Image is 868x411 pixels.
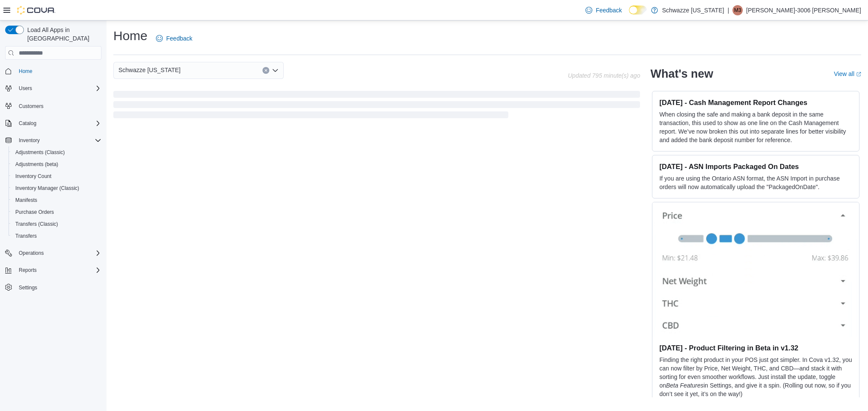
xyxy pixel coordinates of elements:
span: Purchase Orders [15,209,54,216]
span: Customers [19,103,43,110]
span: Home [15,66,101,76]
button: Manifests [9,194,105,206]
a: Purchase Orders [12,207,58,217]
button: Purchase Orders [9,206,105,218]
input: Dark Mode [629,6,647,15]
span: Catalog [19,120,36,127]
button: Operations [2,247,105,259]
a: Feedback [153,30,196,47]
span: Transfers [12,231,101,241]
button: Users [2,82,105,94]
span: Catalog [15,118,101,128]
p: If you are using the Ontario ASN format, the ASN Import in purchase orders will now automatically... [659,174,852,191]
span: Loading [113,93,640,120]
button: Adjustments (beta) [9,158,105,170]
a: View allExternal link [834,70,861,77]
span: Adjustments (beta) [12,159,101,169]
a: Inventory Count [12,171,55,181]
a: Customers [15,101,47,111]
div: Marisa-3006 Romero [732,5,743,15]
p: Finding the right product in your POS just got simpler. In Cova v1.32, you can now filter by Pric... [659,356,852,398]
h3: [DATE] - ASN Imports Packaged On Dates [659,162,852,171]
span: Transfers [15,233,37,239]
h1: Home [113,27,147,44]
span: Inventory [15,135,101,146]
span: M3 [734,5,741,15]
a: Transfers (Classic) [12,219,61,229]
h2: What's new [650,67,713,81]
span: Reports [19,267,37,274]
button: Catalog [2,117,105,129]
button: Transfers (Classic) [9,218,105,230]
span: Inventory Manager (Classic) [12,183,101,193]
button: Inventory [15,135,43,146]
button: Transfers [9,230,105,242]
h3: [DATE] - Cash Management Report Changes [659,98,852,107]
button: Customers [2,99,105,112]
span: Adjustments (Classic) [15,149,65,156]
button: Reports [2,264,105,276]
a: Inventory Manager (Classic) [12,183,83,193]
span: Inventory Count [12,171,101,181]
a: Settings [15,283,40,293]
p: [PERSON_NAME]-3006 [PERSON_NAME] [746,5,861,15]
span: Transfers (Classic) [12,219,101,229]
img: Cova [17,6,55,15]
span: Inventory Manager (Classic) [15,185,79,192]
a: Home [15,66,36,76]
h3: [DATE] - Product Filtering in Beta in v1.32 [659,344,852,352]
button: Inventory [2,134,105,146]
span: Adjustments (Classic) [12,147,101,157]
span: Adjustments (beta) [15,161,58,168]
span: Settings [15,282,101,293]
p: Schwazze [US_STATE] [662,5,724,15]
a: Adjustments (Classic) [12,147,68,157]
span: Inventory [19,137,40,144]
button: Reports [15,265,40,275]
button: Settings [2,281,105,294]
span: Operations [15,248,101,258]
button: Users [15,83,35,93]
button: Home [2,65,105,77]
span: Load All Apps in [GEOGRAPHIC_DATA] [24,26,101,43]
a: Feedback [582,2,625,19]
span: Transfers (Classic) [15,221,58,227]
span: Manifests [12,195,101,205]
button: Inventory Manager (Classic) [9,182,105,194]
span: Manifests [15,197,37,204]
em: Beta Features [666,382,704,389]
a: Adjustments (beta) [12,159,62,169]
button: Open list of options [272,67,279,74]
nav: Complex example [5,61,101,316]
span: Schwazze [US_STATE] [118,65,181,75]
span: Settings [19,284,37,291]
span: Home [19,68,32,75]
a: Manifests [12,195,40,205]
button: Catalog [15,118,40,128]
span: Feedback [166,34,192,43]
button: Adjustments (Classic) [9,146,105,158]
span: Customers [15,100,101,111]
span: Reports [15,265,101,275]
button: Operations [15,248,47,258]
button: Clear input [262,67,269,74]
span: Inventory Count [15,173,52,180]
button: Inventory Count [9,170,105,182]
span: Feedback [596,6,622,15]
span: Purchase Orders [12,207,101,217]
p: When closing the safe and making a bank deposit in the same transaction, this used to show as one... [659,110,852,144]
span: Users [15,83,101,93]
a: Transfers [12,231,40,241]
svg: External link [856,72,861,77]
span: Operations [19,250,44,257]
span: Users [19,85,32,92]
p: Updated 795 minute(s) ago [568,72,640,79]
p: | [727,5,729,15]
